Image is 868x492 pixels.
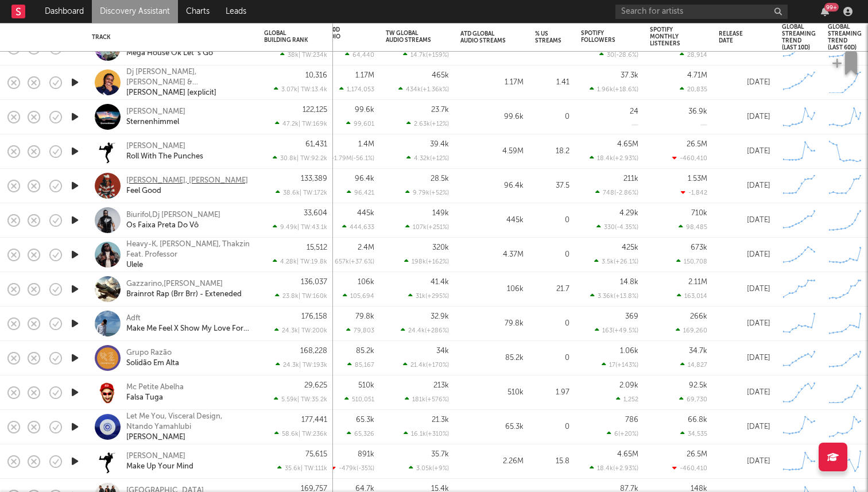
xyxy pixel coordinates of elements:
[535,214,569,227] div: 0
[672,464,707,472] div: -460,410
[126,412,250,432] a: Let Me You, Visceral Design, Ntando Yamahlubi
[691,244,707,251] div: 673k
[595,327,638,334] div: 163 ( +49.5 % )
[431,451,449,458] div: 35.7k
[356,347,374,355] div: 85.2k
[126,432,185,443] a: [PERSON_NAME]
[460,351,524,365] div: 85.2k
[301,278,327,286] div: 136,037
[303,106,327,114] div: 122,125
[126,348,172,358] div: Grupo Razão
[126,210,220,220] a: Biurifol,Dj [PERSON_NAME]
[535,30,561,44] div: % US Streams
[688,175,707,183] div: 1.53M
[460,110,524,124] div: 99.6k
[126,393,163,403] div: Falsa Tuga
[403,361,449,369] div: 21.4k ( +170 % )
[409,464,449,472] div: 3.05k ( +9 % )
[126,141,185,152] div: [PERSON_NAME]
[689,347,707,355] div: 34.7k
[343,292,374,300] div: 105,694
[590,154,638,162] div: 18.4k ( +2.93 % )
[619,210,638,217] div: 4.29k
[460,420,524,434] div: 65.3k
[126,289,242,300] a: Brainrot Rap (Brr Brr) - Exteneded
[619,382,638,389] div: 2.09k
[401,327,449,334] div: 24.4k ( +286 % )
[433,382,449,389] div: 213k
[358,382,374,389] div: 510k
[719,179,770,193] div: [DATE]
[398,86,449,93] div: 434k ( +1.36k % )
[617,141,638,148] div: 4.65M
[264,30,310,44] div: Global Building Rank
[126,220,199,231] a: Os Faixa Preta Do Vô
[719,351,770,365] div: [DATE]
[126,279,223,289] div: Gazzarino,[PERSON_NAME]
[345,51,374,59] div: 64,440
[535,110,569,124] div: 0
[126,176,248,186] a: [PERSON_NAME], [PERSON_NAME]
[620,347,638,355] div: 1.06k
[126,88,216,98] a: [PERSON_NAME] [explicit]
[358,141,374,148] div: 1.4M
[460,248,524,262] div: 4.37M
[126,313,141,324] a: Adft
[355,106,374,114] div: 99.6k
[602,361,638,369] div: 17 ( +143 % )
[305,72,327,79] div: 10,316
[264,258,327,265] div: 4.28k | TW: 19.8k
[719,420,770,434] div: [DATE]
[327,258,374,265] div: 657k ( +37.6 % )
[625,313,638,320] div: 369
[408,292,449,300] div: 31k ( +295 % )
[617,451,638,458] div: 4.65M
[581,30,621,44] div: Spotify Followers
[676,258,707,265] div: 150,708
[324,154,374,162] div: -1.79M ( -56.1 % )
[344,396,374,403] div: 510,051
[607,430,638,437] div: 6 ( +20 % )
[828,24,862,51] div: Global Streaming Trend (last 60d)
[690,313,707,320] div: 266k
[264,189,327,196] div: 38.6k | TW: 172k
[590,464,638,472] div: 18.4k ( +2.93 % )
[404,430,449,437] div: 16.1k ( +310 % )
[623,175,638,183] div: 211k
[719,76,770,90] div: [DATE]
[719,317,770,331] div: [DATE]
[264,327,327,334] div: 24.3k | TW: 200k
[680,86,707,93] div: 20,835
[680,51,707,59] div: 28,914
[719,145,770,158] div: [DATE]
[264,396,327,403] div: 5.59k | TW: 35.2k
[620,278,638,286] div: 14.8k
[301,175,327,183] div: 133,389
[126,107,185,117] div: [PERSON_NAME]
[264,361,327,369] div: 24.3k | TW: 193k
[126,239,250,260] a: Heavy-K, [PERSON_NAME], Thakzin Feat. Professor
[347,430,374,437] div: 65,326
[355,72,374,79] div: 1.17M
[535,420,569,434] div: 0
[680,430,707,437] div: 34,535
[307,244,327,251] div: 15,512
[535,386,569,400] div: 1.97
[301,416,327,424] div: 177,441
[331,464,374,472] div: -479k ( -35 % )
[347,361,374,369] div: 85,167
[460,76,524,90] div: 1.17M
[615,5,788,19] input: Search for artists
[688,416,707,424] div: 66.8k
[264,464,327,472] div: 35.6k | TW: 111k
[126,186,161,196] div: Feel Good
[688,108,707,115] div: 36.9k
[681,189,707,196] div: -1,842
[687,72,707,79] div: 4.71M
[386,30,432,44] div: TW Global Audio Streams
[650,26,690,47] div: Spotify Monthly Listeners
[126,260,143,270] a: Ulele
